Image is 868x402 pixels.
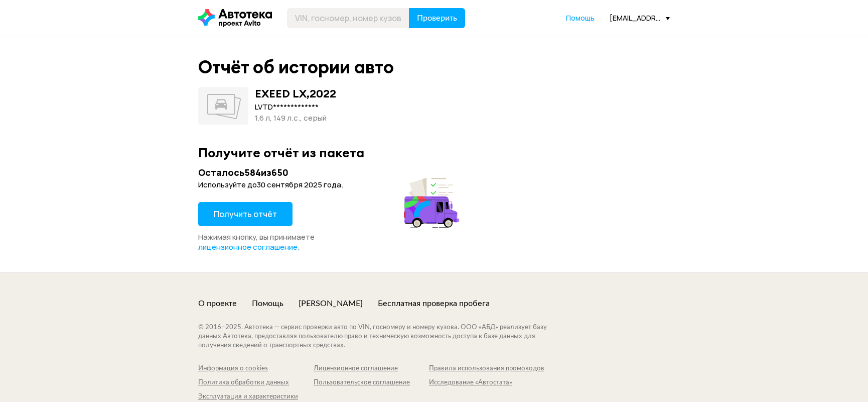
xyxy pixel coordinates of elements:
[198,298,237,309] a: О проекте
[198,364,314,373] a: Информация о cookies
[417,14,457,22] span: Проверить
[287,8,409,28] input: VIN, госномер, номер кузова
[198,242,298,252] a: лицензионное соглашение
[198,242,298,252] span: лицензионное соглашение
[198,202,293,226] button: Получить отчёт
[198,323,567,350] div: © 2016– 2025 . Автотека — сервис проверки авто по VIN, госномеру и номеру кузова. ООО «АБД» реали...
[314,364,429,373] a: Лицензионное соглашение
[198,378,314,387] a: Политика обработки данных
[429,378,544,387] a: Исследование «Автостата»
[198,180,462,190] div: Используйте до 30 сентября 2025 года .
[566,13,595,23] span: Помощь
[198,56,394,78] div: Отчёт об истории авто
[409,8,465,28] button: Проверить
[198,232,315,252] span: Нажимая кнопку, вы принимаете .
[252,298,283,309] a: Помощь
[299,298,363,309] a: [PERSON_NAME]
[255,87,336,100] div: EXEED LX , 2022
[255,113,336,124] div: 1.6 л, 149 л.c., серый
[314,378,429,387] a: Пользовательское соглашение
[198,145,670,160] div: Получите отчёт из пакета
[610,13,670,23] div: [EMAIL_ADDRESS][DOMAIN_NAME]
[378,298,490,309] a: Бесплатная проверка пробега
[429,364,544,373] a: Правила использования промокодов
[198,166,462,179] div: Осталось 584 из 650
[566,13,595,23] a: Помощь
[214,209,277,220] span: Получить отчёт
